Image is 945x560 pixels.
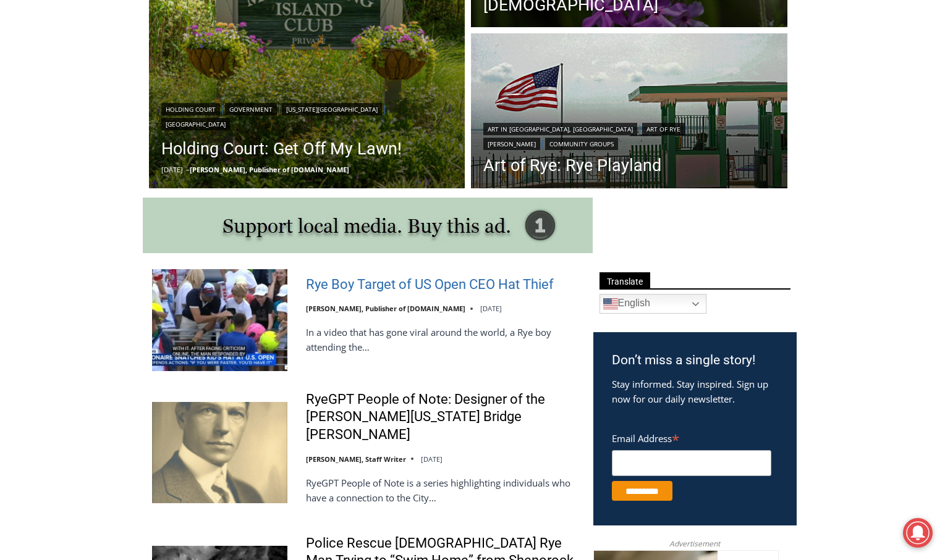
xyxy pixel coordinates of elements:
a: [PERSON_NAME], Staff Writer [306,454,406,464]
a: Holding Court: Get Off My Lawn! [161,136,453,161]
a: [US_STATE][GEOGRAPHIC_DATA] [282,103,382,115]
img: (PHOTO: Rye Playland. Entrance onto Playland Beach at the Boardwalk. By JoAnn Cancro.) [471,33,787,191]
p: In a video that has gone viral around the world, a Rye boy attending the… [306,325,577,354]
div: "clearly one of the favorites in the [GEOGRAPHIC_DATA] neighborhood" [127,77,182,148]
a: [PERSON_NAME], Publisher of [DOMAIN_NAME] [190,165,349,174]
a: English [600,294,706,314]
a: Book [PERSON_NAME]'s Good Humor for Your Event [367,4,446,56]
span: – [186,165,190,174]
a: Art in [GEOGRAPHIC_DATA], [GEOGRAPHIC_DATA] [483,123,637,135]
a: Art of Rye [642,123,685,135]
img: support local media, buy this ad [143,198,593,253]
div: "The first chef I interviewed talked about coming to [GEOGRAPHIC_DATA] from [GEOGRAPHIC_DATA] in ... [312,1,584,120]
img: en [603,296,618,311]
time: [DATE] [480,304,502,313]
a: [PERSON_NAME] [483,138,540,150]
p: RyeGPT People of Note is a series highlighting individuals who have a connection to the City… [306,475,577,505]
a: [PERSON_NAME], Publisher of [DOMAIN_NAME] [306,304,465,313]
label: Email Address [612,426,771,448]
a: Government [225,103,277,115]
a: [GEOGRAPHIC_DATA] [161,118,230,130]
a: Intern @ [DOMAIN_NAME] [297,120,599,154]
a: Holding Court [161,103,220,115]
div: | | | [161,101,453,130]
time: [DATE] [161,165,183,174]
h4: Book [PERSON_NAME]'s Good Humor for Your Event [376,13,430,48]
h3: Don’t miss a single story! [612,351,778,370]
a: Open Tues. - Sun. [PHONE_NUMBER] [1,124,124,154]
a: Community Groups [545,138,618,150]
span: Translate [600,272,650,289]
img: RyeGPT People of Note: Designer of the George Washington Bridge Othmar Ammann [152,402,287,503]
a: RyeGPT People of Note: Designer of the [PERSON_NAME][US_STATE] Bridge [PERSON_NAME] [306,391,577,444]
span: Intern @ [DOMAIN_NAME] [323,123,573,151]
a: Art of Rye: Rye Playland [483,156,775,175]
div: Birthdays, Graduations, Any Private Event [81,22,305,34]
div: | | | [483,120,775,150]
span: Open Tues. - Sun. [PHONE_NUMBER] [4,127,121,174]
a: Rye Boy Target of US Open CEO Hat Thief [306,276,554,294]
a: Read More Art of Rye: Rye Playland [471,33,787,191]
p: Stay informed. Stay inspired. Sign up now for our daily newsletter. [612,377,778,406]
span: Advertisement [657,538,732,550]
time: [DATE] [421,454,443,464]
img: Rye Boy Target of US Open CEO Hat Thief [152,269,287,370]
